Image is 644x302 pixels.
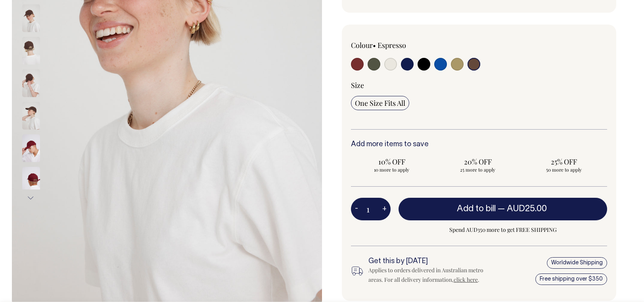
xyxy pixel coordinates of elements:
img: espresso [22,69,40,97]
label: Espresso [378,40,406,50]
span: 25 more to apply [441,166,514,173]
img: burgundy [22,167,40,195]
span: 25% OFF [527,157,601,166]
span: • [373,40,376,50]
img: espresso [22,37,40,65]
button: - [351,201,362,217]
div: Size [351,80,607,90]
h6: Add more items to save [351,141,607,149]
img: espresso [22,102,40,130]
div: Colour [351,40,453,50]
span: 10 more to apply [355,166,428,173]
button: + [378,201,391,217]
span: Spend AUD350 more to get FREE SHIPPING [399,225,607,235]
input: 10% OFF 10 more to apply [351,155,432,175]
img: burgundy [22,134,40,162]
input: One Size Fits All [351,96,409,110]
span: AUD25.00 [507,205,547,213]
span: 20% OFF [441,157,514,166]
div: Applies to orders delivered in Australian metro areas. For all delivery information, . [368,266,491,285]
span: One Size Fits All [355,98,405,108]
a: click here [454,276,478,283]
img: espresso [22,4,40,32]
h6: Get this by [DATE] [368,258,491,266]
input: 25% OFF 50 more to apply [523,155,605,175]
span: Add to bill [457,205,496,213]
span: 10% OFF [355,157,428,166]
input: 20% OFF 25 more to apply [437,155,518,175]
button: Add to bill —AUD25.00 [399,198,607,220]
span: — [498,205,549,213]
span: 50 more to apply [527,166,601,173]
button: Next [25,189,37,207]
